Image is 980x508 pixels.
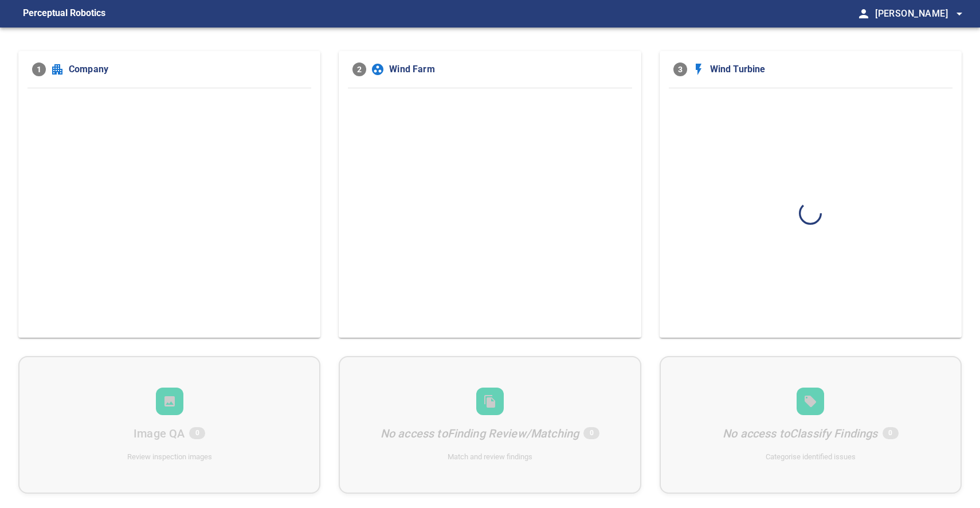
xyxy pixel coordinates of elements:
span: Wind Turbine [710,62,948,76]
figcaption: Perceptual Robotics [23,5,105,23]
span: person [857,7,871,21]
span: arrow_drop_down [952,7,966,21]
span: 3 [673,62,687,76]
span: 1 [32,62,46,76]
span: Company [69,62,307,76]
button: [PERSON_NAME] [871,2,966,25]
span: 2 [352,62,366,76]
span: [PERSON_NAME] [875,6,966,22]
span: Wind Farm [389,62,627,76]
